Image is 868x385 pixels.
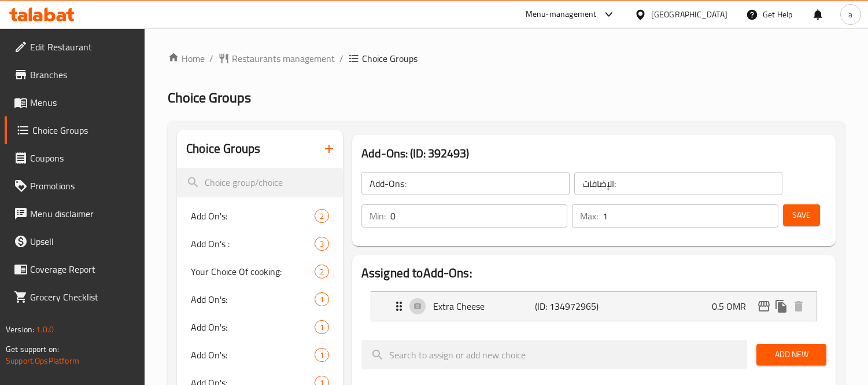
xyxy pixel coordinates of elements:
[315,350,328,361] span: 1
[361,144,826,163] h3: Add-Ons: (ID: 392493)
[361,340,747,369] input: search
[177,258,343,285] div: Your Choice Of cooking:2
[177,230,343,258] div: Add On's :3
[766,347,817,362] span: Add New
[5,228,145,255] a: Upsell
[315,265,329,278] div: Choices
[6,353,79,368] a: Support.OpsPlatform
[315,294,328,305] span: 1
[191,320,315,334] span: Add On's:
[315,322,328,333] span: 1
[580,209,598,223] p: Max:
[191,237,315,251] span: Add On's :
[30,40,136,54] span: Edit Restaurant
[177,202,343,230] div: Add On's:2
[433,299,535,313] p: Extra Cheese
[168,52,205,65] a: Home
[535,299,603,313] p: (ID: 134972965)
[30,179,136,193] span: Promotions
[5,116,145,144] a: Choice Groups
[232,52,335,65] span: Restaurants management
[361,287,826,326] li: Expand
[177,285,343,313] div: Add On's:1
[30,207,136,221] span: Menu disclaimer
[5,61,145,89] a: Branches
[30,68,136,82] span: Branches
[186,140,260,157] h2: Choice Groups
[177,168,343,197] input: search
[848,8,852,21] span: a
[177,341,343,369] div: Add On's:1
[315,239,328,250] span: 3
[6,322,34,337] span: Version:
[370,209,386,223] p: Min:
[371,292,817,321] div: Expand
[36,322,54,337] span: 1.0.0
[339,52,343,65] li: /
[191,348,315,362] span: Add On's:
[315,320,329,334] div: Choices
[32,123,136,137] span: Choice Groups
[5,255,145,283] a: Coverage Report
[6,342,59,357] span: Get support on:
[756,344,826,365] button: Add New
[218,52,335,65] a: Restaurants management
[191,292,315,306] span: Add On's:
[5,200,145,228] a: Menu disclaimer
[168,52,845,65] nav: breadcrumb
[191,265,315,278] span: Your Choice Of cooking:
[755,298,773,315] button: edit
[30,262,136,276] span: Coverage Report
[792,208,811,222] span: Save
[315,348,329,362] div: Choices
[5,33,145,61] a: Edit Restaurant
[315,237,329,251] div: Choices
[315,209,329,223] div: Choices
[526,8,597,21] div: Menu-management
[712,299,755,313] p: 0.5 OMR
[790,298,807,315] button: delete
[30,234,136,248] span: Upsell
[651,8,727,21] div: [GEOGRAPHIC_DATA]
[362,52,418,65] span: Choice Groups
[5,144,145,172] a: Coupons
[315,292,329,306] div: Choices
[30,290,136,304] span: Grocery Checklist
[5,283,145,311] a: Grocery Checklist
[30,151,136,165] span: Coupons
[5,89,145,116] a: Menus
[773,298,790,315] button: duplicate
[191,209,315,223] span: Add On's:
[168,85,251,111] span: Choice Groups
[209,52,213,65] li: /
[361,265,826,282] h2: Assigned to Add-Ons:
[783,204,820,226] button: Save
[5,172,145,200] a: Promotions
[177,313,343,341] div: Add On's:1
[30,96,136,109] span: Menus
[315,266,328,277] span: 2
[315,211,328,222] span: 2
